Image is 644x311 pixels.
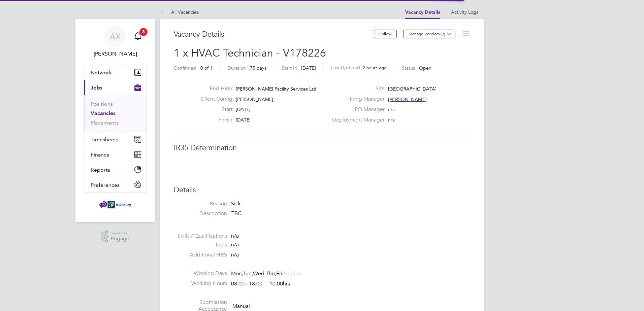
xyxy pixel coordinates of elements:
a: Powered byEngage [101,230,130,243]
span: [GEOGRAPHIC_DATA] [388,86,437,92]
a: All Vacancies [160,9,199,15]
a: Go to home page [84,199,147,210]
span: Open [419,65,431,71]
a: 3 [131,26,144,47]
span: Finance [91,151,109,158]
label: Finish [195,116,232,124]
span: n/a [231,241,239,248]
a: Placements [91,119,119,126]
label: Skills / Qualifications [174,233,227,240]
label: Site [328,85,385,92]
label: End Hirer [195,85,232,92]
p: TBC [231,210,470,217]
h3: IR35 Determination [174,143,470,153]
label: Deployment Manager [328,116,385,124]
span: Timesheets [91,136,119,143]
span: Sun [292,270,301,277]
button: Jobs [84,80,147,95]
span: 2 hours ago [363,65,387,71]
span: n/a [231,251,239,258]
label: Confirmed [174,65,196,71]
span: Engage [110,236,129,242]
h3: Details [174,185,470,195]
button: Reports [84,162,147,177]
label: Tools [174,241,227,248]
label: PO Manager [328,106,385,113]
nav: Main navigation [75,19,155,222]
span: Mon, [231,270,243,277]
label: Reason [174,200,227,207]
span: Preferences [91,182,120,188]
label: Start [195,106,232,113]
button: Follow [374,30,397,38]
label: Working Hours [174,280,227,287]
span: Manual [232,303,250,309]
span: [DATE] [236,117,251,123]
span: Powered by [110,230,129,236]
button: Preferences [84,177,147,192]
span: n/a [388,117,395,123]
span: Sick [231,200,241,207]
a: Positions [91,101,113,107]
span: 10.00hrs [266,280,290,287]
a: Vacancies [91,110,116,116]
span: Tue, [243,270,253,277]
label: Working Days [174,270,227,277]
span: AX [110,32,121,41]
span: 1 x HVAC Technician - V178226 [174,46,326,60]
span: [DATE] [236,106,251,112]
span: 0 of 1 [200,65,213,71]
label: Status [402,65,415,71]
h3: Vacancy Details [174,30,374,39]
label: Hiring Manager [328,96,385,103]
a: Activity Logs [451,9,478,15]
span: Thu, [266,270,276,277]
span: Fri, [276,270,284,277]
span: n/a [231,233,239,239]
label: Client Config [195,96,232,103]
span: 3 [139,28,148,36]
button: Network [84,65,147,80]
span: Angela Xiberras [84,50,147,58]
span: Wed, [253,270,266,277]
span: [PERSON_NAME] Facility Services Ltd [236,86,316,92]
button: Timesheets [84,132,147,147]
span: Sat, [284,270,292,277]
label: Additional H&S [174,251,227,258]
span: Jobs [91,84,102,91]
a: Vacancy Details [405,9,440,15]
label: Start In [282,65,297,71]
span: Reports [91,167,110,173]
div: 08:00 - 18:00 [231,280,290,287]
div: Jobs [84,95,147,132]
label: Last Updated [331,65,360,71]
span: [PERSON_NAME] [236,96,273,102]
span: [PERSON_NAME] [388,96,427,102]
button: Finance [84,147,147,162]
span: n/a [388,106,395,112]
button: Manage Vendors (9) [403,30,455,38]
span: 75 days [250,65,266,71]
span: [DATE] [301,65,316,71]
label: Duration [228,65,246,71]
label: Description [174,210,227,217]
span: Network [91,69,112,76]
a: AX[PERSON_NAME] [84,26,147,58]
img: ngbailey-logo-retina.png [99,199,131,210]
